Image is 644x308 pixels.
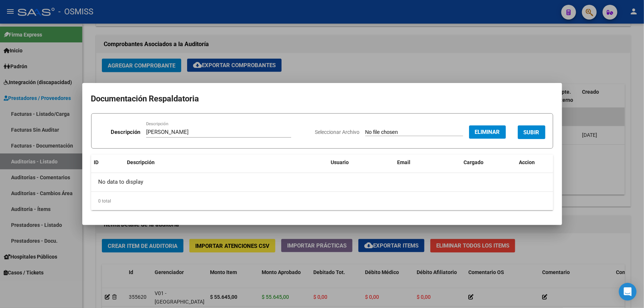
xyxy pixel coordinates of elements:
datatable-header-cell: Email [395,155,461,170]
div: No data to display [91,173,553,191]
datatable-header-cell: Usuario [328,155,395,170]
span: Cargado [464,159,484,165]
span: SUBIR [524,129,540,136]
p: Descripción [111,128,140,136]
span: ID [94,159,99,165]
button: SUBIR [518,125,545,139]
span: Accion [519,159,535,165]
span: Email [397,159,411,165]
datatable-header-cell: Accion [516,155,553,170]
div: Open Intercom Messenger [619,283,637,301]
span: Usuario [331,159,349,165]
datatable-header-cell: Descripción [124,155,328,170]
datatable-header-cell: ID [91,155,124,170]
span: Descripción [127,159,155,165]
span: Eliminar [475,129,500,135]
h2: Documentación Respaldatoria [91,92,553,106]
span: Seleccionar Archivo [315,129,360,135]
button: Eliminar [469,125,506,139]
div: 0 total [91,192,553,210]
datatable-header-cell: Cargado [461,155,516,170]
